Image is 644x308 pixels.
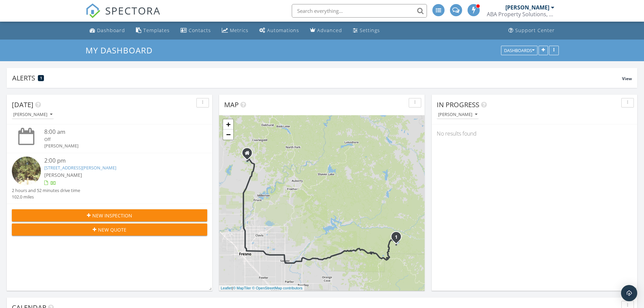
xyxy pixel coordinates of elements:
[221,286,232,290] a: Leaflet
[12,209,207,221] button: New Inspection
[505,4,549,11] div: [PERSON_NAME]
[12,223,207,236] button: New Quote
[437,100,479,109] span: In Progress
[219,24,251,37] a: Metrics
[12,110,54,119] button: [PERSON_NAME]
[12,194,80,200] div: 102.0 miles
[224,100,239,109] span: Map
[12,73,622,82] div: Alerts
[230,27,248,33] div: Metrics
[92,212,132,219] span: New Inspection
[621,285,637,301] div: Open Intercom Messenger
[44,136,191,143] div: Off
[12,157,41,186] img: streetview
[515,27,555,33] div: Support Center
[317,27,342,33] div: Advanced
[395,235,398,240] i: 1
[44,143,191,149] div: [PERSON_NAME]
[105,3,161,18] span: SPECTORA
[189,27,211,33] div: Contacts
[267,27,299,33] div: Automations
[44,172,82,178] span: [PERSON_NAME]
[487,11,554,18] div: ABA Property Solutions, LLC
[219,285,304,291] div: |
[143,27,170,33] div: Templates
[223,129,233,140] a: Zoom out
[437,110,479,119] button: [PERSON_NAME]
[432,124,637,143] div: No results found
[87,24,128,37] a: Dashboard
[506,24,557,37] a: Support Center
[223,119,233,129] a: Zoom in
[44,157,191,165] div: 2:00 pm
[350,24,383,37] a: Settings
[12,187,80,194] div: 2 hours and 52 minutes drive time
[178,24,214,37] a: Contacts
[438,112,477,117] div: [PERSON_NAME]
[133,24,172,37] a: Templates
[98,226,126,233] span: New Quote
[501,46,538,55] button: Dashboards
[44,128,191,136] div: 8:00 am
[44,165,116,171] a: [STREET_ADDRESS][PERSON_NAME]
[247,153,251,157] div: 42654 Deep Forest Dr, Coarsegold CA 93614
[504,48,534,53] div: Dashboards
[292,4,427,18] input: Search everything...
[252,286,303,290] a: © OpenStreetMap contributors
[86,3,100,18] img: The Best Home Inspection Software - Spectora
[257,24,302,37] a: Automations (Advanced)
[360,27,380,33] div: Settings
[13,112,52,117] div: [PERSON_NAME]
[12,157,207,200] a: 2:00 pm [STREET_ADDRESS][PERSON_NAME] [PERSON_NAME] 2 hours and 52 minutes drive time 102.0 miles
[233,286,251,290] a: © MapTiler
[622,76,632,81] span: View
[86,9,161,23] a: SPECTORA
[40,76,42,80] span: 1
[97,27,125,33] div: Dashboard
[396,237,400,241] div: 65249 Fern St, Hume, CA 93628
[307,24,345,37] a: Advanced
[12,100,33,109] span: [DATE]
[86,45,158,56] a: My Dashboard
